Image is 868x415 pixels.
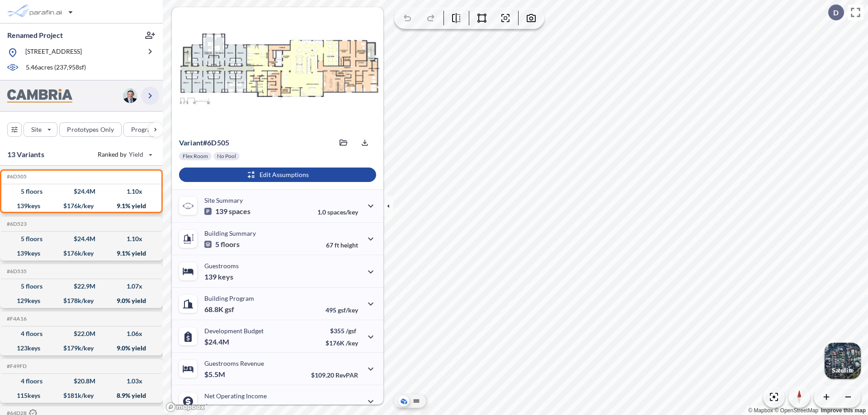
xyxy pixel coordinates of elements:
[774,407,818,414] a: OpenStreetMap
[335,241,339,249] span: ft
[320,404,358,411] p: 40.0%
[123,122,172,137] button: Program
[59,122,122,137] button: Prototypes Only
[7,89,72,103] img: BrandImage
[5,221,27,227] h5: Click to copy the code
[204,262,239,270] p: Guestrooms
[179,138,203,147] span: Variant
[24,122,57,137] button: Site
[311,371,358,379] p: $109.20
[325,306,358,314] p: 495
[179,168,376,182] button: Edit Assumptions
[325,327,358,335] p: $355
[123,89,137,103] img: user logo
[340,241,358,249] span: height
[218,272,233,281] span: keys
[7,30,63,40] p: Renamed Project
[204,392,267,400] p: Net Operating Income
[825,343,861,379] img: Switcher Image
[217,153,236,160] p: No Pool
[204,229,256,237] p: Building Summary
[204,305,234,314] p: 68.8K
[398,396,409,406] button: Aerial View
[67,125,114,134] p: Prototypes Only
[204,370,226,379] p: $5.5M
[204,240,240,249] p: 5
[26,63,86,73] p: 5.46 acres ( 237,958 sf)
[411,396,422,406] button: Site Plan
[326,241,358,249] p: 67
[25,47,82,58] p: [STREET_ADDRESS]
[204,294,254,302] p: Building Program
[204,402,226,411] p: $2.2M
[335,371,358,379] span: RevPAR
[821,407,866,414] a: Improve this map
[346,339,358,347] span: /key
[204,337,231,346] p: $24.4M
[832,367,854,374] p: Satellite
[204,272,233,281] p: 139
[204,196,243,204] p: Site Summary
[748,407,773,414] a: Mapbox
[31,125,42,134] p: Site
[338,404,358,411] span: margin
[90,147,158,162] button: Ranked by Yield
[5,173,27,180] h5: Click to copy the code
[131,125,156,134] p: Program
[129,150,144,159] span: Yield
[204,359,264,367] p: Guestrooms Revenue
[833,9,839,17] p: D
[5,363,27,369] h5: Click to copy the code
[225,305,234,314] span: gsf
[338,306,358,314] span: gsf/key
[327,208,358,216] span: spaces/key
[165,402,205,412] a: Mapbox homepage
[5,268,27,275] h5: Click to copy the code
[259,170,309,179] p: Edit Assumptions
[825,343,861,379] button: Switcher ImageSatellite
[179,138,229,147] p: # 6d505
[317,208,358,216] p: 1.0
[7,149,44,160] p: 13 Variants
[325,339,358,347] p: $176K
[5,316,27,322] h5: Click to copy the code
[204,207,250,216] p: 139
[183,153,208,160] p: Flex Room
[229,207,250,216] span: spaces
[346,327,356,335] span: /gsf
[221,240,240,249] span: floors
[204,327,264,335] p: Development Budget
